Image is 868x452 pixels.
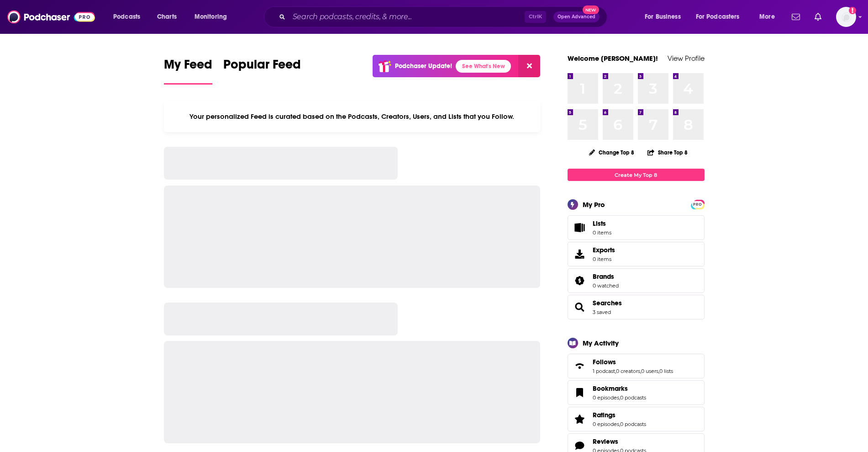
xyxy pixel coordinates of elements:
a: Brands [571,274,589,287]
a: My Feed [164,57,212,85]
div: Search podcasts, credits, & more... [273,6,616,27]
span: Reviews [593,437,618,446]
a: Welcome [PERSON_NAME]! [568,54,658,63]
span: Follows [593,358,616,366]
a: View Profile [668,54,705,63]
span: , [658,368,659,374]
a: Create My Top 8 [568,169,705,181]
a: 0 podcasts [620,394,646,401]
a: Popular Feed [223,57,301,85]
button: open menu [638,10,692,24]
button: Open AdvancedNew [553,11,600,22]
span: Ratings [568,407,705,431]
a: 0 podcasts [620,421,646,427]
input: Search podcasts, credits, & more... [289,10,525,24]
span: , [615,368,616,374]
img: User Profile [836,7,856,27]
button: open menu [690,10,753,24]
span: , [619,421,620,427]
a: Searches [593,299,622,307]
div: My Activity [583,339,619,347]
span: Podcasts [113,11,140,23]
a: Reviews [593,437,646,446]
div: My Pro [583,200,605,209]
a: 0 lists [659,368,673,374]
span: Ratings [593,411,615,419]
img: Podchaser - Follow, Share and Rate Podcasts [7,8,95,26]
span: More [759,11,775,23]
button: Change Top 8 [584,147,640,158]
span: Lists [593,219,606,228]
a: Brands [593,272,619,281]
span: Bookmarks [568,380,705,405]
button: open menu [753,10,786,24]
a: Bookmarks [571,386,589,399]
span: Logged in as meaghankoppel [836,7,856,27]
span: Exports [593,246,615,254]
svg: Add a profile image [849,7,856,14]
span: Open Advanced [558,15,595,19]
span: New [583,5,599,14]
a: 0 watched [593,282,619,289]
span: Brands [568,268,705,293]
p: Podchaser Update! [395,62,452,70]
a: 0 episodes [593,394,619,401]
span: Charts [157,11,177,23]
span: Searches [568,295,705,319]
a: Ratings [593,411,646,419]
a: See What's New [456,60,511,73]
a: Searches [571,301,589,314]
a: Follows [593,358,673,366]
a: Follows [571,360,589,372]
a: 0 users [641,368,658,374]
span: For Podcasters [696,11,740,23]
a: Show notifications dropdown [811,9,825,25]
span: Popular Feed [223,57,301,78]
a: 1 podcast [593,368,615,374]
span: PRO [692,201,703,208]
span: Monitoring [195,11,227,23]
a: Exports [568,242,705,266]
span: Ctrl K [525,11,546,23]
span: , [640,368,641,374]
span: Bookmarks [593,384,628,393]
span: Exports [571,248,589,261]
a: 3 saved [593,309,611,315]
button: open menu [188,10,239,24]
button: open menu [107,10,152,24]
button: Show profile menu [836,7,856,27]
a: Charts [151,10,182,24]
a: Bookmarks [593,384,646,393]
a: 0 episodes [593,421,619,427]
a: PRO [692,201,703,207]
a: Lists [568,215,705,240]
a: 0 creators [616,368,640,374]
div: Your personalized Feed is curated based on the Podcasts, Creators, Users, and Lists that you Follow. [164,101,541,132]
span: For Business [645,11,681,23]
span: 0 items [593,229,611,236]
span: 0 items [593,256,615,262]
a: Reviews [571,439,589,452]
a: Ratings [571,413,589,425]
a: Show notifications dropdown [788,9,804,25]
span: , [619,394,620,401]
span: Brands [593,272,614,281]
span: Lists [593,219,611,228]
span: Follows [568,354,705,378]
span: Lists [571,221,589,234]
button: Share Top 8 [647,144,688,161]
span: My Feed [164,57,212,78]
